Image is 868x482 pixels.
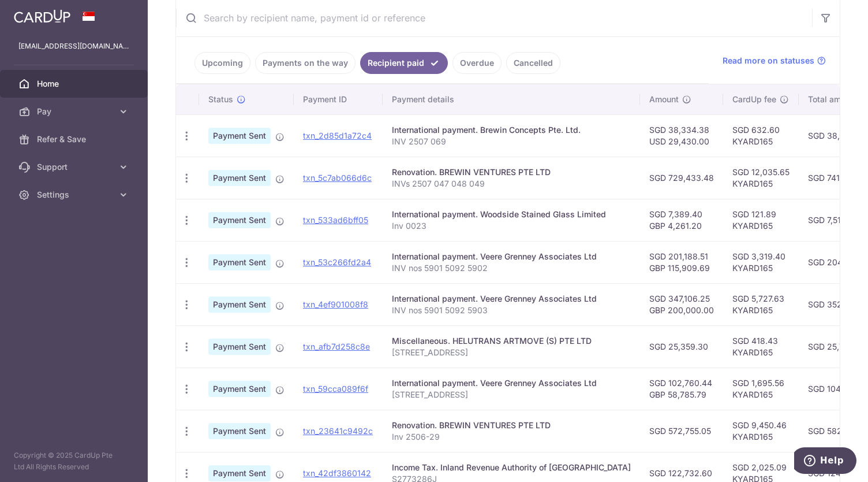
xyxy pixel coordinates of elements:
span: Refer & Save [37,134,113,145]
td: SGD 7,389.40 GBP 4,261.20 [640,199,723,241]
td: SGD 121.89 KYARD165 [723,199,799,241]
span: Payment Sent [208,296,271,313]
td: SGD 201,188.51 GBP 115,909.69 [640,241,723,283]
a: txn_2d85d1a72c4 [303,131,372,140]
span: Read more on statuses [723,55,814,66]
span: Payment Sent [208,465,271,481]
td: SGD 1,695.56 KYARD165 [723,368,799,410]
p: [STREET_ADDRESS] [392,389,631,401]
p: [STREET_ADDRESS] [392,347,631,358]
td: SGD 9,450.46 KYARD165 [723,410,799,452]
p: INV 2507 069 [392,136,631,147]
div: Renovation. BREWIN VENTURES PTE LTD [392,420,631,431]
a: txn_afb7d258c8e [303,342,370,351]
a: txn_59cca089f6f [303,384,368,394]
a: txn_5c7ab066d6c [303,173,372,183]
td: SGD 729,433.48 [640,157,723,199]
a: txn_53c266fd2a4 [303,257,371,267]
span: Payment Sent [208,381,271,397]
td: SGD 572,755.05 [640,410,723,452]
th: Payment ID [294,84,383,114]
span: Support [37,161,113,173]
a: txn_533ad6bff05 [303,215,368,225]
td: SGD 632.60 KYARD165 [723,114,799,157]
td: SGD 347,106.25 GBP 200,000.00 [640,283,723,325]
span: Payment Sent [208,212,271,228]
span: Pay [37,106,113,117]
span: Payment Sent [208,339,271,355]
span: Settings [37,189,113,201]
div: International payment. Veere Grenney Associates Ltd [392,293,631,305]
span: Payment Sent [208,423,271,439]
a: txn_23641c9492c [303,426,373,436]
div: International payment. Veere Grenney Associates Ltd [392,251,631,262]
td: SGD 5,727.63 KYARD165 [723,283,799,325]
th: Payment details [383,84,640,114]
p: Inv 2506-29 [392,431,631,443]
span: Amount [649,94,679,105]
p: INV nos 5901 5092 5902 [392,262,631,274]
iframe: Opens a widget where you can find more information [794,447,856,476]
div: Miscellaneous. HELUTRANS ARTMOVE (S) PTE LTD [392,335,631,347]
td: SGD 3,319.40 KYARD165 [723,241,799,283]
div: International payment. Woodside Stained Glass Limited [392,209,631,220]
p: [EMAIL_ADDRESS][DOMAIN_NAME] [18,40,129,52]
div: International payment. Brewin Concepts Pte. Ltd. [392,124,631,136]
td: SGD 25,359.30 [640,325,723,368]
img: CardUp [14,9,70,23]
a: Upcoming [194,52,250,74]
span: Payment Sent [208,128,271,144]
span: Payment Sent [208,254,271,270]
p: INVs 2507 047 048 049 [392,178,631,190]
a: Read more on statuses [723,55,826,66]
div: International payment. Veere Grenney Associates Ltd [392,377,631,389]
a: txn_4ef901008f8 [303,299,368,309]
span: Status [208,94,233,105]
td: SGD 12,035.65 KYARD165 [723,157,799,199]
div: Income Tax. Inland Revenue Authority of [GEOGRAPHIC_DATA] [392,462,631,473]
a: Cancelled [506,52,560,74]
span: Home [37,78,113,90]
a: Recipient paid [360,52,448,74]
span: CardUp fee [732,94,776,105]
td: SGD 102,760.44 GBP 58,785.79 [640,368,723,410]
a: txn_42df3860142 [303,468,371,478]
span: Total amt. [808,94,846,105]
div: Renovation. BREWIN VENTURES PTE LTD [392,166,631,178]
td: SGD 38,334.38 USD 29,430.00 [640,114,723,157]
p: INV nos 5901 5092 5903 [392,305,631,316]
span: Payment Sent [208,170,271,186]
a: Overdue [452,52,502,74]
p: Inv 0023 [392,220,631,232]
td: SGD 418.43 KYARD165 [723,325,799,368]
a: Payments on the way [255,52,356,74]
